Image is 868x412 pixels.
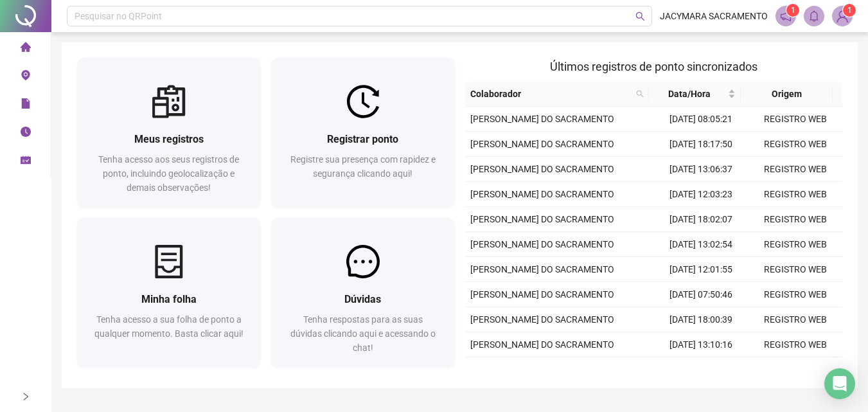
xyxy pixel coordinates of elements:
td: REGISTRO WEB [748,132,842,157]
td: [DATE] 12:03:23 [653,182,748,207]
a: DúvidasTenha respostas para as suas dúvidas clicando aqui e acessando o chat! [271,218,455,368]
span: [PERSON_NAME] DO SACRAMENTO [470,114,614,124]
span: Data/Hora [654,87,725,101]
td: [DATE] 12:01:55 [653,257,748,282]
td: [DATE] 13:06:37 [653,157,748,182]
span: Minha folha [141,293,197,305]
span: search [636,90,644,98]
span: [PERSON_NAME] DO SACRAMENTO [470,239,614,249]
span: [PERSON_NAME] DO SACRAMENTO [470,264,614,274]
span: bell [808,10,820,22]
span: Tenha acesso a sua folha de ponto a qualquer momento. Basta clicar aqui! [94,314,244,339]
span: schedule [21,149,31,175]
td: [DATE] 08:05:21 [653,107,748,132]
td: REGISTRO WEB [748,232,842,257]
span: [PERSON_NAME] DO SACRAMENTO [470,139,614,149]
th: Origem [741,82,833,107]
td: [DATE] 12:10:17 [653,357,748,382]
span: notification [780,10,792,22]
span: Tenha acesso aos seus registros de ponto, incluindo geolocalização e demais observações! [98,154,239,193]
a: Minha folhaTenha acesso a sua folha de ponto a qualquer momento. Basta clicar aqui! [77,218,261,368]
a: Registrar pontoRegistre sua presença com rapidez e segurança clicando aqui! [271,58,455,208]
span: Tenha respostas para as suas dúvidas clicando aqui e acessando o chat! [290,314,436,353]
span: home [21,36,31,62]
sup: Atualize o seu contato no menu Meus Dados [843,4,856,17]
td: [DATE] 18:00:39 [653,307,748,332]
span: file [21,93,31,118]
span: Dúvidas [344,293,381,305]
span: [PERSON_NAME] DO SACRAMENTO [470,164,614,174]
span: Colaborador [470,87,631,101]
span: [PERSON_NAME] DO SACRAMENTO [470,189,614,199]
div: Open Intercom Messenger [824,368,855,399]
td: REGISTRO WEB [748,282,842,307]
span: [PERSON_NAME] DO SACRAMENTO [470,214,614,224]
a: Meus registrosTenha acesso aos seus registros de ponto, incluindo geolocalização e demais observa... [77,58,261,208]
span: Registre sua presença com rapidez e segurança clicando aqui! [290,154,436,179]
span: search [633,84,646,103]
span: Meus registros [134,133,204,145]
td: REGISTRO WEB [748,257,842,282]
th: Data/Hora [649,82,741,107]
span: Registrar ponto [327,133,398,145]
td: REGISTRO WEB [748,182,842,207]
span: search [635,12,645,21]
span: 1 [791,6,795,15]
span: [PERSON_NAME] DO SACRAMENTO [470,289,614,300]
sup: 1 [786,4,799,17]
td: [DATE] 07:50:46 [653,282,748,307]
td: [DATE] 13:10:16 [653,332,748,357]
td: [DATE] 18:17:50 [653,132,748,157]
td: [DATE] 18:02:07 [653,207,748,232]
td: REGISTRO WEB [748,307,842,332]
td: REGISTRO WEB [748,207,842,232]
span: clock-circle [21,121,31,147]
img: 94985 [833,6,852,26]
td: REGISTRO WEB [748,357,842,382]
td: [DATE] 13:02:54 [653,232,748,257]
td: REGISTRO WEB [748,157,842,182]
td: REGISTRO WEB [748,332,842,357]
span: environment [21,64,31,90]
span: Últimos registros de ponto sincronizados [550,60,757,73]
span: JACYMARA SACRAMENTO [660,9,768,23]
span: [PERSON_NAME] DO SACRAMENTO [470,339,614,350]
span: right [21,392,30,401]
td: REGISTRO WEB [748,107,842,132]
span: 1 [847,6,852,15]
span: [PERSON_NAME] DO SACRAMENTO [470,314,614,325]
